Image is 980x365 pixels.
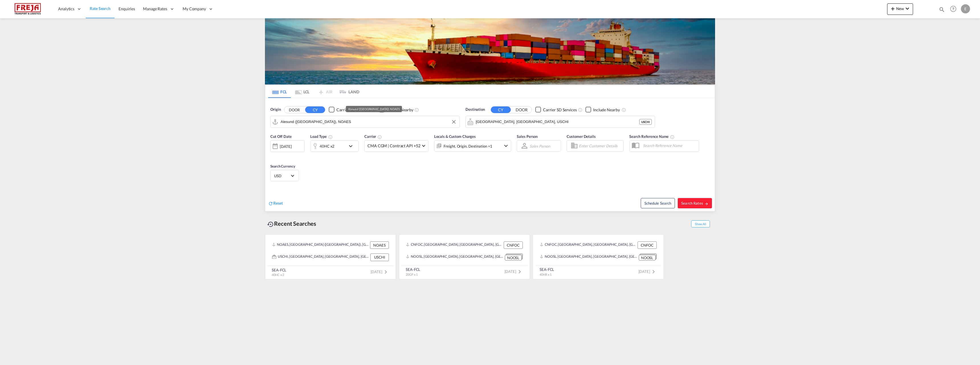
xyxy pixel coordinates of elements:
div: 40HC x2icon-chevron-down [310,140,359,152]
md-icon: icon-information-outline [328,135,333,139]
button: Clear Input [450,118,458,126]
div: 40HC x2 [320,142,334,150]
md-icon: icon-plus 400-fg [889,5,896,12]
span: Destination [465,107,485,112]
md-icon: Your search will be saved by the below given name [670,135,675,139]
span: New [889,6,911,11]
md-checkbox: Checkbox No Ink [329,107,370,113]
recent-search-card: CNFOC, [GEOGRAPHIC_DATA], [GEOGRAPHIC_DATA], [GEOGRAPHIC_DATA] & [GEOGRAPHIC_DATA], [GEOGRAPHIC_D... [533,234,664,279]
div: Freight Origin Destination Factory Stuffing [444,142,492,150]
div: SEA-FCL [540,267,554,272]
span: USD [274,173,290,178]
span: Sales Person [517,134,538,139]
button: icon-plus 400-fgNewicon-chevron-down [887,3,913,15]
span: Show All [691,220,710,227]
md-pagination-wrapper: Use the left and right arrow keys to navigate between tabs [268,85,359,98]
div: Carrier SD Services [543,107,577,113]
span: 20GP x 1 [406,273,418,276]
md-icon: icon-backup-restore [267,221,274,228]
md-select: Select Currency: $ USDUnited States Dollar [273,172,296,180]
div: icon-magnify [939,6,945,15]
div: NOOSL, Oslo, Norway, Northern Europe, Europe [406,253,503,261]
div: CNFOC [504,241,523,249]
md-checkbox: Checkbox No Ink [535,107,577,113]
div: USCHI [639,119,652,125]
span: Locals & Custom Charges [434,134,476,139]
img: 586607c025bf11f083711d99603023e7.png [9,3,47,15]
div: E [961,4,970,13]
md-input-container: Chicago, IL, USCHI [466,116,655,128]
input: Enter Customer Details [579,142,622,150]
div: USCHI, Chicago, IL, United States, North America, Americas [272,253,369,261]
div: NOAES [370,241,389,249]
span: Search Currency [270,164,295,168]
button: DOOR [284,106,304,113]
img: LCL+%26+FCL+BACKGROUND.png [265,18,715,84]
div: Freight Origin Destination Factory Stuffingicon-chevron-down [434,140,511,152]
div: Recent Searches [265,217,318,230]
button: DOOR [512,106,532,113]
div: CNFOC, Fuzhou, China, Greater China & Far East Asia, Asia Pacific [540,241,636,249]
span: Manage Rates [143,6,167,12]
md-checkbox: Checkbox No Ink [585,107,620,113]
md-icon: The selected Trucker/Carrierwill be displayed in the rate results If the rates are from another f... [377,135,382,139]
recent-search-card: NOAES, [GEOGRAPHIC_DATA] ([GEOGRAPHIC_DATA]), [GEOGRAPHIC_DATA], [GEOGRAPHIC_DATA], [GEOGRAPHIC_D... [265,234,396,279]
span: Reset [273,201,283,205]
md-datepicker: Select [270,152,275,159]
div: NOAES, Alesund (Aalesund), Norway, Northern Europe, Europe [272,241,369,249]
span: CMA CGM | Contract API +52 [367,143,420,149]
span: Analytics [58,6,74,12]
div: Carrier SD Services [336,107,370,113]
md-icon: icon-magnify [939,6,945,13]
span: Customer Details [567,134,595,139]
div: Origin DOOR CY Checkbox No InkUnchecked: Search for CY (Container Yard) services for all selected... [265,98,715,211]
span: 40HR x 1 [540,273,552,276]
md-tab-item: LCL [291,85,314,98]
span: Cut Off Date [270,134,292,139]
div: [DATE] [280,144,291,149]
span: Search Reference Name [629,134,675,139]
div: CNFOC, Fuzhou, China, Greater China & Far East Asia, Asia Pacific [406,241,502,249]
div: icon-refreshReset [268,200,283,207]
div: SEA-FCL [272,267,286,273]
input: Search Reference Name [640,141,699,150]
md-icon: icon-chevron-right [516,268,523,275]
div: USCHI [370,253,389,261]
button: Note: By default Schedule search will only considerorigin ports, destination ports and cut off da... [641,198,675,208]
div: CNFOC [638,241,657,249]
div: Include Nearby [593,107,620,113]
div: SEA-FCL [406,267,420,272]
span: Origin [270,107,281,112]
span: Help [948,4,958,14]
md-tab-item: LAND [336,85,359,98]
span: [DATE] [638,269,657,274]
md-icon: icon-refresh [268,201,273,206]
button: Search Ratesicon-arrow-right [678,198,712,208]
div: Help [948,4,961,14]
div: NOOSL [639,255,656,261]
span: Search Rates [681,201,709,205]
md-icon: icon-arrow-right [705,202,709,206]
span: Carrier [364,134,382,139]
md-icon: icon-chevron-down [904,5,911,12]
md-icon: icon-chevron-down [503,142,509,149]
span: Load Type [310,134,333,139]
md-select: Sales Person [529,142,551,150]
md-tab-item: FCL [268,85,291,98]
span: [DATE] [505,269,523,274]
input: Search by Port [281,118,457,126]
span: 40HC x 2 [272,273,284,277]
md-icon: icon-chevron-right [650,268,657,275]
span: Rate Search [90,6,111,11]
div: Alesund ([GEOGRAPHIC_DATA]), NOAES [348,106,400,112]
md-icon: Unchecked: Ignores neighbouring ports when fetching rates.Checked : Includes neighbouring ports w... [622,108,626,112]
input: Search by Port [476,118,639,126]
md-icon: icon-chevron-right [382,269,389,275]
recent-search-card: CNFOC, [GEOGRAPHIC_DATA], [GEOGRAPHIC_DATA], [GEOGRAPHIC_DATA] & [GEOGRAPHIC_DATA], [GEOGRAPHIC_D... [399,234,530,279]
md-icon: Unchecked: Ignores neighbouring ports when fetching rates.Checked : Includes neighbouring ports w... [415,108,419,112]
button: CY [305,106,325,113]
md-input-container: Alesund (Aalesund), NOAES [271,116,460,128]
div: NOOSL, Oslo, Norway, Northern Europe, Europe [540,253,637,261]
span: [DATE] [371,269,389,274]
